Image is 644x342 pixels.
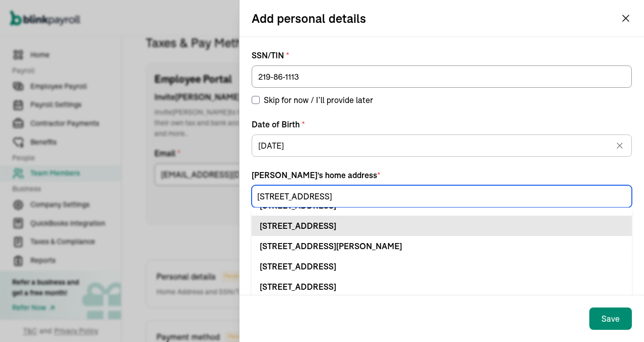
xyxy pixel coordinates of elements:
[260,220,624,232] div: [STREET_ADDRESS]
[252,10,366,26] h2: Add personal details
[252,49,632,61] label: SSN/TIN
[252,96,260,104] input: Skip for now / I’ll provide later
[252,208,632,218] p: Start typing the street address and select the correct address from the dropdown options
[252,94,632,106] label: Skip for now / I’ll provide later
[252,134,632,157] input: mm/dd/yyyy
[260,240,624,252] div: [STREET_ADDRESS][PERSON_NAME]
[589,307,632,330] button: Save
[252,118,632,130] label: Date of Birth
[252,185,632,208] input: Street address (Ex. 4594 UnionSt...)
[260,281,624,293] div: [STREET_ADDRESS]
[601,313,620,325] div: Save
[252,65,632,88] input: XXX-XX-XXXX
[252,169,632,181] div: [PERSON_NAME] 's home address
[260,260,624,272] div: [STREET_ADDRESS]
